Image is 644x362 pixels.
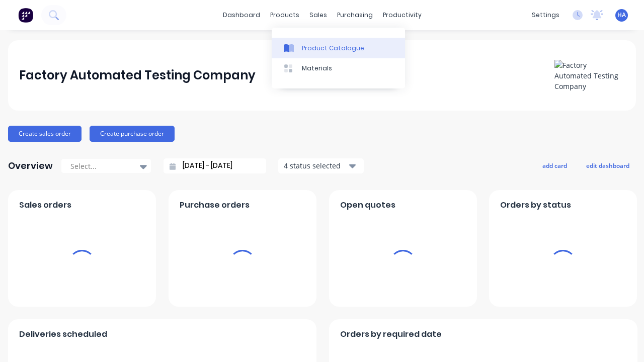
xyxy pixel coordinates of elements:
[218,8,265,23] a: dashboard
[527,8,565,23] div: settings
[272,38,405,58] a: Product Catalogue
[340,328,442,340] span: Orders by required date
[278,158,364,173] button: 4 status selected
[340,199,395,211] span: Open quotes
[19,65,256,85] div: Factory Automated Testing Company
[302,44,364,53] div: Product Catalogue
[19,199,71,211] span: Sales orders
[617,11,626,20] span: HA
[554,60,625,92] img: Factory Automated Testing Company
[19,328,107,340] span: Deliveries scheduled
[304,8,332,23] div: sales
[180,199,250,211] span: Purchase orders
[90,126,175,142] button: Create purchase order
[18,8,33,23] img: Factory
[580,159,636,172] button: edit dashboard
[332,8,378,23] div: purchasing
[536,159,574,172] button: add card
[272,58,405,78] a: Materials
[378,8,427,23] div: productivity
[284,160,347,171] div: 4 status selected
[8,126,82,142] button: Create sales order
[500,199,571,211] span: Orders by status
[8,156,53,176] div: Overview
[265,8,304,23] div: products
[302,64,332,73] div: Materials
